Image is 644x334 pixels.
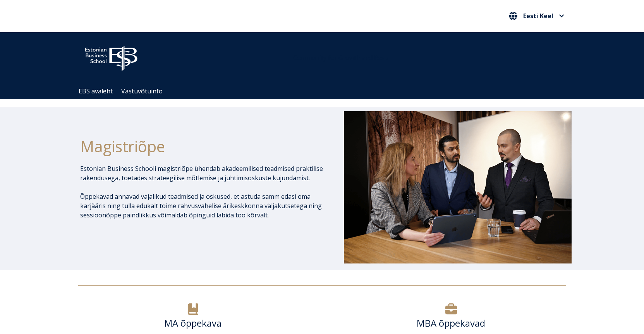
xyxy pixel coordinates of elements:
[507,10,566,22] nav: Vali oma keel
[293,53,388,62] span: Community for Growth and Resp
[507,10,566,22] button: Eesti Keel
[78,317,308,329] h6: MA õppekava
[80,137,323,156] h1: Magistriõpe
[523,13,553,19] span: Eesti Keel
[80,164,323,182] p: Estonian Business Schooli magistriõpe ühendab akadeemilised teadmised praktilise rakendusega, toe...
[336,317,566,329] h6: MBA õppekavad
[344,111,572,263] img: DSC_1073
[79,87,113,95] a: EBS avaleht
[74,83,578,99] div: Navigation Menu
[78,40,144,73] img: ebs_logo2016_white
[121,87,163,95] a: Vastuvõtuinfo
[80,192,323,220] p: Õppekavad annavad vajalikud teadmised ja oskused, et astuda samm edasi oma karjääris ning tulla e...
